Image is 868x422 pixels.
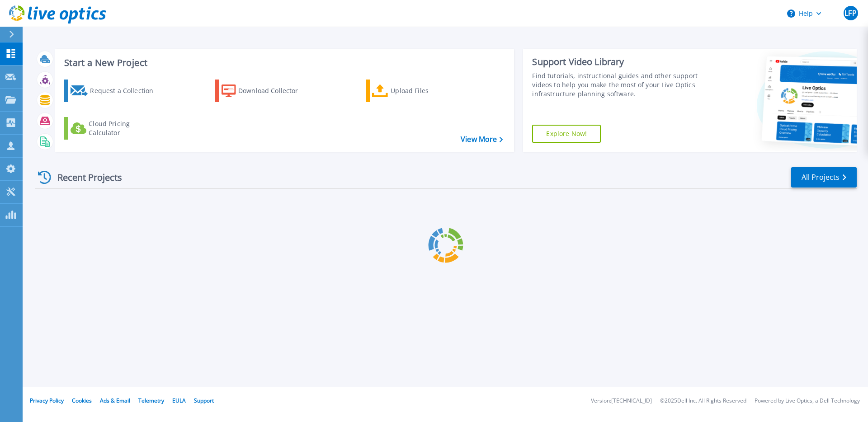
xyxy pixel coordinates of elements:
li: Powered by Live Optics, a Dell Technology [755,398,860,404]
div: Find tutorials, instructional guides and other support videos to help you make the most of your L... [532,71,702,98]
li: Version: [TECHNICAL_ID] [591,398,652,404]
div: Download Collector [238,82,311,100]
a: All Projects [791,167,857,188]
a: Request a Collection [64,80,165,102]
div: Recent Projects [35,166,134,188]
h3: Start a New Project [64,58,503,68]
a: Upload Files [366,80,467,102]
div: Cloud Pricing Calculator [89,119,161,137]
a: Telemetry [138,397,164,404]
span: LFP [844,9,856,17]
a: Download Collector [215,80,316,102]
a: Cloud Pricing Calculator [64,117,165,140]
a: View More [461,135,503,144]
div: Request a Collection [90,82,162,100]
a: Ads & Email [100,397,130,404]
li: © 2025 Dell Inc. All Rights Reserved [660,398,746,404]
a: Privacy Policy [30,397,64,404]
a: Cookies [72,397,92,404]
a: EULA [172,397,186,404]
a: Explore Now! [532,125,601,143]
div: Upload Files [391,82,463,100]
a: Support [194,397,214,404]
div: Support Video Library [532,56,702,68]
